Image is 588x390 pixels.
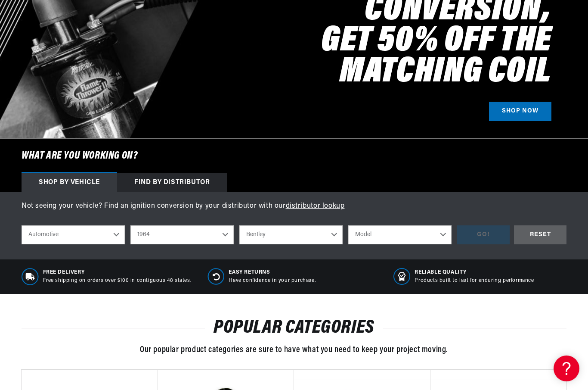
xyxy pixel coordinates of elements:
[415,269,534,276] span: RELIABLE QUALITY
[239,225,343,244] select: Make
[22,225,125,244] select: Ride Type
[286,203,345,209] a: distributor lookup
[43,269,192,276] span: Free Delivery
[415,277,534,284] p: Products built to last for enduring performance
[489,102,551,121] a: SHOP NOW
[140,346,448,354] span: Our popular product categories are sure to have what you need to keep your project moving.
[43,277,192,284] p: Free shipping on orders over $100 in contiguous 48 states.
[229,269,316,276] span: Easy Returns
[514,225,566,245] div: RESET
[22,320,566,336] h2: POPULAR CATEGORIES
[117,173,227,192] div: Find by Distributor
[22,173,117,192] div: Shop by vehicle
[229,277,316,284] p: Have confidence in your purchase.
[130,225,234,244] select: Year
[22,201,566,212] p: Not seeing your vehicle? Find an ignition conversion by your distributor with our
[348,225,452,244] select: Model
